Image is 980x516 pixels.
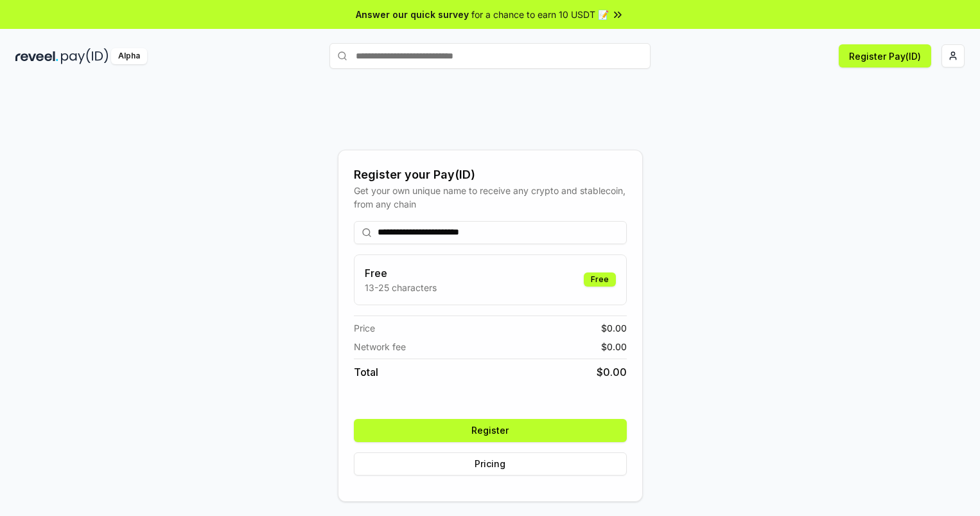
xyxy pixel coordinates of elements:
[839,44,931,67] button: Register Pay(ID)
[356,8,469,21] span: Answer our quick survey
[365,281,437,294] p: 13-25 characters
[354,364,378,380] span: Total
[354,419,627,442] button: Register
[584,272,616,287] div: Free
[601,321,627,335] span: $ 0.00
[15,48,58,64] img: reveel_dark
[365,265,437,281] h3: Free
[354,321,375,335] span: Price
[471,8,609,21] span: for a chance to earn 10 USDT 📝
[111,48,147,64] div: Alpha
[601,340,627,353] span: $ 0.00
[354,340,406,353] span: Network fee
[354,184,627,211] div: Get your own unique name to receive any crypto and stablecoin, from any chain
[354,452,627,476] button: Pricing
[597,364,627,380] span: $ 0.00
[61,48,109,64] img: pay_id
[354,166,627,184] div: Register your Pay(ID)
